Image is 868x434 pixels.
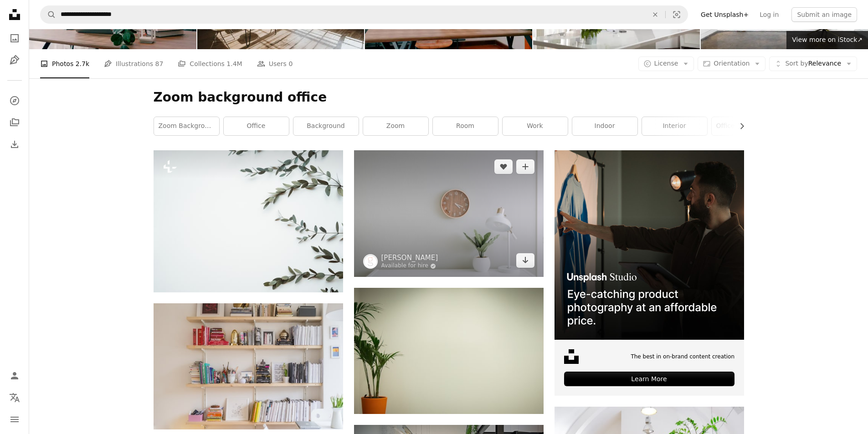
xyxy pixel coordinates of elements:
[5,410,24,429] button: Menu
[516,159,534,174] button: Add to Collection
[5,388,24,407] button: Language
[5,113,24,132] a: Collections
[154,117,219,135] a: zoom background
[224,117,289,135] a: office
[5,92,24,110] a: Explore
[572,117,637,135] a: indoor
[5,29,24,47] a: Photos
[154,89,744,106] h1: Zoom background office
[154,362,343,370] a: books on shelf
[494,159,513,174] button: Like
[41,6,56,23] button: Search Unsplash
[754,7,784,22] a: Log in
[154,150,343,292] img: a white background with a bunch of green leaves
[155,59,164,69] span: 87
[564,349,579,364] img: file-1631678316303-ed18b8b5cb9cimage
[5,135,24,153] a: Download History
[791,7,857,22] button: Submit an image
[712,117,777,135] a: office background
[769,56,857,71] button: Sort byRelevance
[792,36,863,43] span: View more on iStock ↗
[638,56,694,71] button: License
[154,217,343,225] a: a white background with a bunch of green leaves
[714,60,750,67] span: Orientation
[354,347,544,355] a: green palm plant
[354,209,544,218] a: white desk lamp beside green plant
[695,7,754,22] a: Get Unsplash+
[5,367,24,385] a: Log in / Sign up
[40,5,688,24] form: Find visuals sitewide
[564,372,734,386] div: Learn More
[786,31,868,49] a: View more on iStock↗
[226,59,242,69] span: 1.4M
[354,288,544,414] img: green palm plant
[433,117,498,135] a: room
[555,150,744,340] img: file-1715714098234-25b8b4e9d8faimage
[666,6,688,23] button: Visual search
[381,253,438,262] a: [PERSON_NAME]
[293,117,359,135] a: background
[785,60,808,67] span: Sort by
[734,117,744,135] button: scroll list to the right
[645,6,665,23] button: Clear
[642,117,707,135] a: interior
[154,303,343,429] img: books on shelf
[288,59,293,69] span: 0
[257,49,293,78] a: Users 0
[354,150,544,277] img: white desk lamp beside green plant
[555,150,744,396] a: The best in on-brand content creationLearn More
[631,353,734,361] span: The best in on-brand content creation
[178,49,242,78] a: Collections 1.4M
[516,253,534,268] a: Download
[363,117,428,135] a: zoom
[5,51,24,69] a: Illustrations
[654,60,678,67] span: License
[363,254,378,269] img: Go to Samantha Gades's profile
[698,56,765,71] button: Orientation
[503,117,568,135] a: work
[104,49,163,78] a: Illustrations 87
[785,59,841,68] span: Relevance
[381,262,438,270] a: Available for hire
[5,5,24,26] a: Home — Unsplash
